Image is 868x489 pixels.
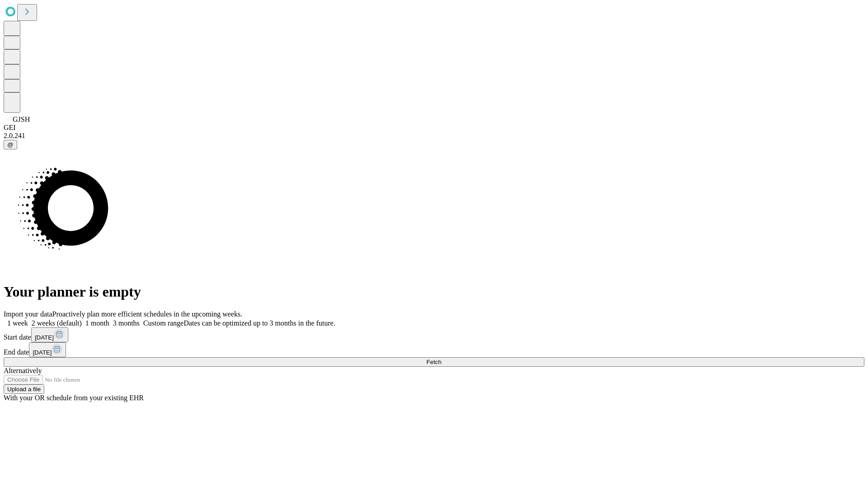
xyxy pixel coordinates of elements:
span: Import your data [4,310,52,318]
button: Fetch [4,357,864,367]
span: 3 months [113,319,140,327]
span: 2 weeks (default) [32,319,82,327]
span: @ [7,141,14,148]
div: Start date [4,327,864,342]
span: [DATE] [35,334,54,341]
span: 1 month [85,319,109,327]
div: GEI [4,124,864,132]
span: 1 week [7,319,28,327]
button: [DATE] [29,342,66,357]
span: Dates can be optimized up to 3 months in the future. [184,319,335,327]
button: [DATE] [31,327,68,342]
span: Alternatively [4,367,42,374]
button: @ [4,140,17,149]
div: 2.0.241 [4,132,864,140]
span: Fetch [426,359,441,365]
span: Custom range [143,319,184,327]
span: Proactively plan more efficient schedules in the upcoming weeks. [52,310,242,318]
button: Upload a file [4,384,44,394]
div: End date [4,342,864,357]
span: GJSH [13,115,30,123]
h1: Your planner is empty [4,283,864,300]
span: [DATE] [33,349,52,356]
span: With your OR schedule from your existing EHR [4,394,144,402]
